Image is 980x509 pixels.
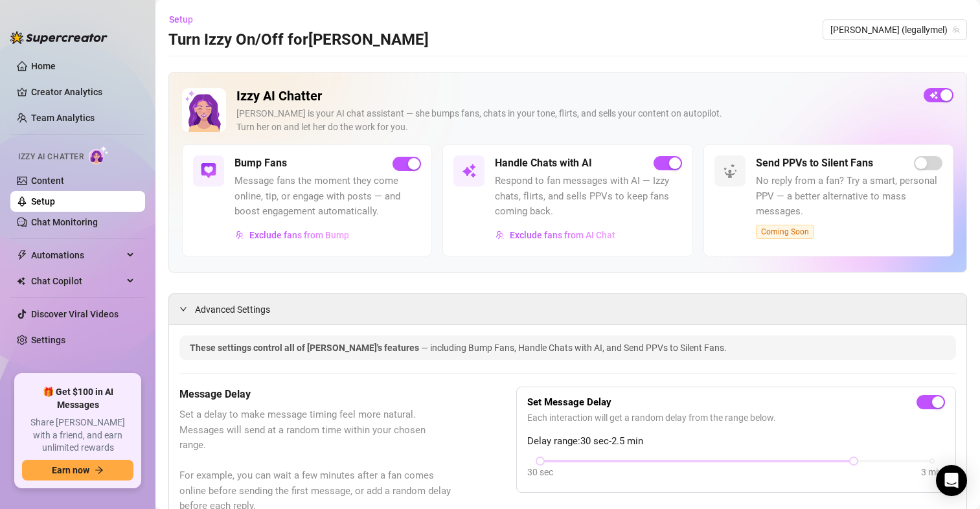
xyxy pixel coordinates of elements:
span: These settings control all of [PERSON_NAME]'s features [190,343,421,353]
span: Melanie (legallymel) [830,20,959,40]
h2: Izzy AI Chatter [236,88,913,104]
h5: Bump Fans [234,155,287,171]
strong: Set Message Delay [527,396,611,408]
span: thunderbolt [17,250,27,260]
h3: Turn Izzy On/Off for [PERSON_NAME] [168,30,429,51]
span: expanded [179,305,187,313]
span: Message fans the moment they come online, tip, or engage with posts — and boost engagement automa... [234,174,421,220]
h5: Send PPVs to Silent Fans [756,155,873,171]
img: Izzy AI Chatter [182,88,226,132]
a: Settings [31,335,65,345]
div: 3 min [921,465,943,479]
a: Chat Monitoring [31,217,98,227]
button: Exclude fans from Bump [234,225,350,245]
button: Earn nowarrow-right [22,460,133,481]
a: Discover Viral Videos [31,309,119,319]
button: Exclude fans from AI Chat [495,225,616,245]
span: arrow-right [95,466,104,475]
span: Respond to fan messages with AI — Izzy chats, flirts, and sells PPVs to keep fans coming back. [495,174,681,220]
img: svg%3e [722,163,738,179]
div: Open Intercom Messenger [936,465,967,496]
a: Creator Analytics [31,82,135,102]
img: svg%3e [235,231,244,240]
span: Delay range: 30 sec - 2.5 min [527,434,945,449]
div: [PERSON_NAME] is your AI chat assistant — she bumps fans, chats in your tone, flirts, and sells y... [236,107,913,134]
span: team [952,26,960,34]
img: Chat Copilot [17,277,25,286]
div: 30 sec [527,465,553,479]
a: Content [31,175,64,186]
span: Exclude fans from AI Chat [510,230,615,240]
span: Earn now [52,465,89,475]
img: AI Chatter [89,146,109,164]
span: Coming Soon [756,225,814,239]
span: Chat Copilot [31,271,123,291]
span: Exclude fans from Bump [249,230,349,240]
button: Setup [168,9,203,30]
a: Team Analytics [31,113,95,123]
img: logo-BBDzfeDw.svg [10,31,108,44]
span: Izzy AI Chatter [18,151,84,163]
span: Automations [31,245,123,266]
h5: Message Delay [179,387,451,402]
span: Share [PERSON_NAME] with a friend, and earn unlimited rewards [22,416,133,455]
span: Setup [169,14,193,25]
span: 🎁 Get $100 in AI Messages [22,386,133,411]
span: Each interaction will get a random delay from the range below. [527,411,945,425]
img: svg%3e [496,231,505,240]
h5: Handle Chats with AI [495,155,592,171]
a: Setup [31,196,55,207]
a: Home [31,61,56,71]
span: No reply from a fan? Try a smart, personal PPV — a better alternative to mass messages. [756,174,942,220]
img: svg%3e [461,163,477,179]
span: — including Bump Fans, Handle Chats with AI, and Send PPVs to Silent Fans. [421,343,727,353]
div: expanded [179,302,195,316]
img: svg%3e [201,163,216,179]
span: Advanced Settings [195,302,270,317]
